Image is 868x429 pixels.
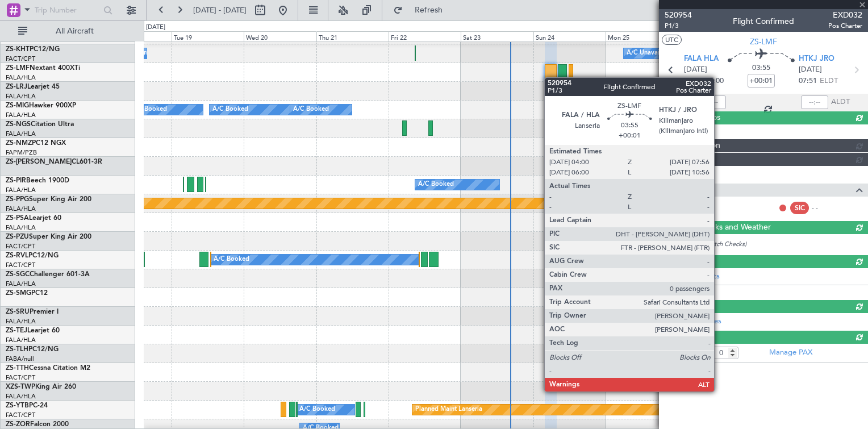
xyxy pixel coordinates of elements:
[6,309,30,315] span: ZS-SRU
[820,76,838,87] span: ELDT
[6,365,90,372] a: ZS-TTHCessna Citation M2
[6,317,36,326] a: FALA/HLA
[6,336,36,344] a: FALA/HLA
[6,271,90,278] a: ZS-SGCChallenger 601-3A
[6,261,35,269] a: FACT/CPT
[6,384,35,390] span: XZS-TWP
[6,327,27,334] span: ZS-TEJ
[30,27,120,35] span: All Aircraft
[831,97,850,108] span: ALDT
[6,411,35,419] a: FACT/CPT
[6,159,102,165] a: ZS-[PERSON_NAME]CL601-3R
[6,55,35,63] a: FACT/CPT
[6,280,36,288] a: FALA/HLA
[6,309,59,315] a: ZS-SRUPremier I
[6,215,61,222] a: ZS-PSALearjet 60
[6,271,30,278] span: ZS-SGC
[6,148,37,157] a: FAPM/PZB
[6,290,31,297] span: ZS-SMG
[684,76,703,87] span: ETOT
[6,140,32,147] span: ZS-NMZ
[6,252,28,259] span: ZS-RVL
[6,392,36,401] a: FALA/HLA
[6,102,29,109] span: ZS-MIG
[6,196,29,203] span: ZS-PPG
[146,23,165,32] div: [DATE]
[677,97,696,108] span: ATOT
[6,84,27,90] span: ZS-LRJ
[6,65,80,72] a: ZS-LMFNextant 400XTi
[6,73,36,82] a: FALA/HLA
[684,64,707,76] span: [DATE]
[6,65,30,72] span: ZS-LMF
[6,177,69,184] a: ZS-PIRBeech 1900D
[799,64,822,76] span: [DATE]
[6,177,26,184] span: ZS-PIR
[6,223,36,232] a: FALA/HLA
[389,31,461,41] div: Fri 22
[706,76,724,87] span: 04:00
[6,215,29,222] span: ZS-PSA
[6,242,35,251] a: FACT/CPT
[6,84,60,90] a: ZS-LRJLearjet 45
[828,21,862,31] span: Pos Charter
[828,9,862,21] span: EXD032
[6,159,72,165] span: ZS-[PERSON_NAME]
[131,101,167,118] div: A/C Booked
[665,9,692,21] span: 520954
[6,402,48,409] a: ZS-YTBPC-24
[684,53,719,65] span: FALA HLA
[665,21,692,31] span: P1/3
[6,234,91,240] a: ZS-PZUSuper King Air 200
[299,401,335,418] div: A/C Booked
[214,251,249,268] div: A/C Booked
[12,22,123,40] button: All Aircraft
[799,76,817,87] span: 07:51
[627,45,674,62] div: A/C Unavailable
[293,101,329,118] div: A/C Booked
[244,31,316,41] div: Wed 20
[6,346,28,353] span: ZS-TLH
[388,1,456,19] button: Refresh
[752,63,770,74] span: 03:55
[6,130,36,138] a: FALA/HLA
[6,92,36,101] a: FALA/HLA
[733,15,794,27] div: Flight Confirmed
[6,384,76,390] a: XZS-TWPKing Air 260
[6,121,31,128] span: ZS-NGS
[6,46,60,53] a: ZS-KHTPC12/NG
[662,35,682,45] button: UTC
[6,355,34,363] a: FABA/null
[6,402,29,409] span: ZS-YTB
[6,421,69,428] a: ZS-ZORFalcon 2000
[6,46,30,53] span: ZS-KHT
[6,205,36,213] a: FALA/HLA
[799,53,834,65] span: HTKJ JRO
[638,101,674,118] div: A/C Booked
[6,140,66,147] a: ZS-NMZPC12 NGX
[405,6,453,14] span: Refresh
[212,101,248,118] div: A/C Booked
[577,120,612,137] div: A/C Booked
[415,401,482,418] div: Planned Maint Lanseria
[6,186,36,194] a: FALA/HLA
[6,102,76,109] a: ZS-MIGHawker 900XP
[461,31,533,41] div: Sat 23
[316,31,389,41] div: Thu 21
[6,365,29,372] span: ZS-TTH
[6,121,74,128] a: ZS-NGSCitation Ultra
[6,234,29,240] span: ZS-PZU
[172,31,244,41] div: Tue 19
[640,364,666,381] div: No Crew
[35,2,100,19] input: Trip Number
[6,421,30,428] span: ZS-ZOR
[606,31,678,41] div: Mon 25
[418,176,454,193] div: A/C Booked
[6,346,59,353] a: ZS-TLHPC12/NG
[6,252,59,259] a: ZS-RVLPC12/NG
[193,5,247,15] span: [DATE] - [DATE]
[533,31,606,41] div: Sun 24
[6,373,35,382] a: FACT/CPT
[6,111,36,119] a: FALA/HLA
[629,120,665,137] div: A/C Booked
